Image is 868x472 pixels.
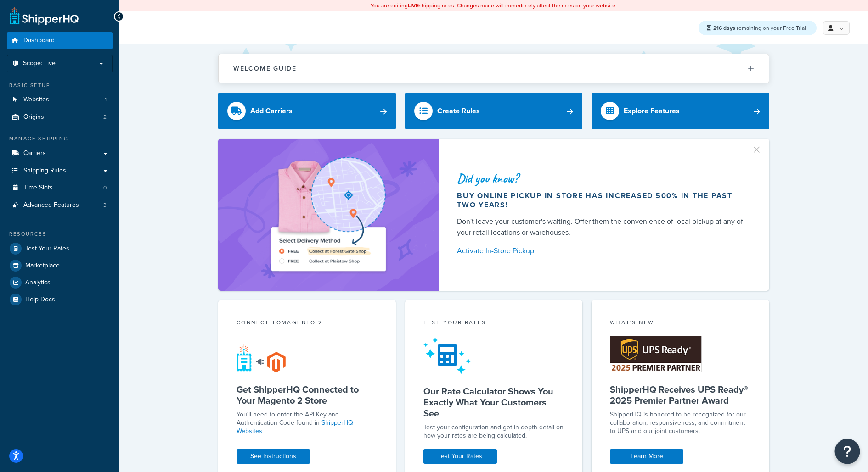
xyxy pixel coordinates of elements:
[245,152,411,277] img: ad-shirt-map-b0359fc47e01cab431d101c4b569394f6a03f54285957d908178d52f29eb9668.png
[25,279,51,287] span: Analytics
[237,411,378,435] p: You'll need to enter the API Key and Authentication Code found in
[25,245,69,253] span: Test Your Rates
[7,230,113,238] div: Resources
[457,172,747,185] div: Did you know?
[610,318,751,329] div: What's New
[592,93,769,129] a: Explore Features
[423,318,564,329] div: Test your rates
[457,216,747,238] div: Don't leave your customer's waiting. Offer them the convenience of local pickup at any of your re...
[7,145,113,162] a: Carriers
[233,65,297,72] h2: Welcome Guide
[25,262,60,270] span: Marketplace
[23,167,66,175] span: Shipping Rules
[250,105,293,117] div: Add Carriers
[624,105,680,117] div: Explore Features
[7,135,113,143] div: Manage Shipping
[7,291,113,308] a: Help Docs
[437,105,480,117] div: Create Rules
[105,96,107,104] span: 1
[237,384,378,406] h5: Get ShipperHQ Connected to Your Magento 2 Store
[423,386,564,419] h5: Our Rate Calculator Shows You Exactly What Your Customers See
[7,109,113,126] a: Origins2
[610,449,683,464] a: Learn More
[23,184,53,192] span: Time Slots
[23,201,79,209] span: Advanced Features
[457,244,747,257] a: Activate In-Store Pickup
[7,179,113,196] a: Time Slots0
[610,384,751,406] h5: ShipperHQ Receives UPS Ready® 2025 Premier Partner Award
[237,449,310,464] a: See Instructions
[610,411,751,435] p: ShipperHQ is honored to be recognized for our collaboration, responsiveness, and commitment to UP...
[218,93,396,129] a: Add Carriers
[103,184,107,192] span: 0
[7,82,113,89] div: Basic Setup
[7,197,113,214] li: Advanced Features
[7,91,113,108] li: Websites
[835,439,860,464] button: Open Resource Center
[103,113,107,121] span: 2
[405,93,583,129] a: Create Rules
[23,113,44,121] span: Origins
[457,191,747,210] div: Buy online pickup in store has increased 500% in the past two years!
[7,179,113,196] li: Time Slots
[7,240,113,257] a: Test Your Rates
[237,318,378,329] div: Connect to Magento 2
[713,24,806,32] span: remaining on your Free Trial
[103,201,107,209] span: 3
[7,109,113,126] li: Origins
[23,150,46,157] span: Carriers
[23,37,55,44] span: Dashboard
[25,296,55,304] span: Help Docs
[423,449,497,464] a: Test Your Rates
[7,32,113,49] a: Dashboard
[423,423,564,440] div: Test your configuration and get in-depth detail on how your rates are being calculated.
[7,197,113,214] a: Advanced Features3
[7,274,113,291] a: Analytics
[219,54,769,83] button: Welcome Guide
[23,60,56,67] span: Scope: Live
[713,24,735,32] strong: 216 days
[23,96,49,104] span: Websites
[7,257,113,274] a: Marketplace
[237,418,353,436] a: ShipperHQ Websites
[7,91,113,108] a: Websites1
[408,1,419,10] b: LIVE
[7,162,113,179] a: Shipping Rules
[237,344,286,372] img: connect-shq-magento-24cdf84b.svg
